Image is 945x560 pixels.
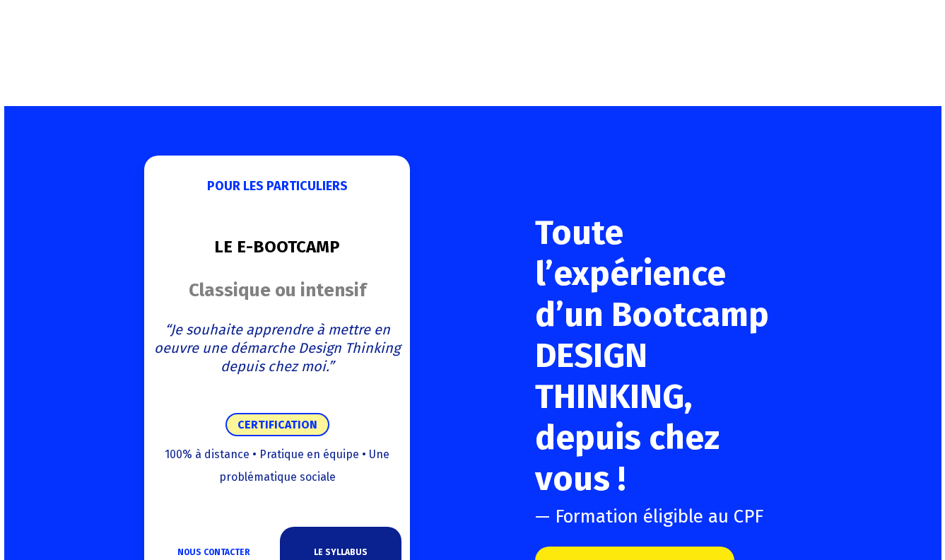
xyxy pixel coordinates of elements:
[214,237,340,257] span: LE E-BOOTCAMP
[535,212,769,499] span: Toute l’expérience d’un Bootcamp DESIGN THINKING, depuis chez vous !
[165,448,389,484] span: 100% à distance • Pratique en équipe • Une problématique sociale
[207,178,348,194] strong: POUR LES PARTICULIERS
[154,321,400,375] span: “Je souhaite apprendre à mettre en oeuvre une démarche Design Thinking depuis chez moi.”
[535,506,763,527] span: — Formation éligible au CPF
[189,279,366,301] strong: Classique ou intensif
[225,413,329,436] span: CERTIFICATION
